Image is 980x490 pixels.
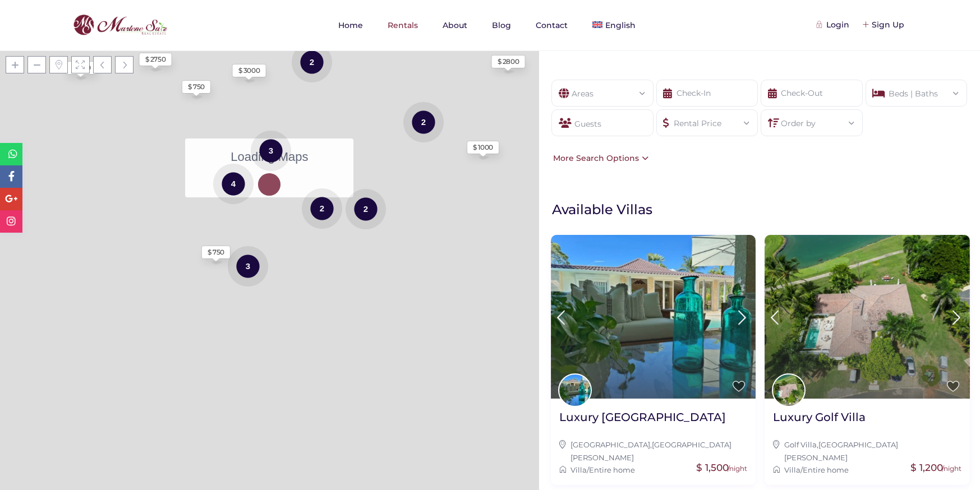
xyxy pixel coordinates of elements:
input: Check-In [656,80,758,107]
div: / [773,464,961,476]
div: $ 1000 [473,142,493,152]
div: , [559,438,748,464]
div: 2 [302,187,342,229]
div: 2 [346,188,386,230]
h1: Available Villas [552,201,974,218]
img: Luxury Villa Lagos [551,235,756,399]
a: Luxury Golf Villa [773,410,866,433]
input: Check-Out [761,80,863,107]
a: [GEOGRAPHIC_DATA][PERSON_NAME] [570,440,731,461]
div: / [559,464,748,476]
div: Login [818,19,849,31]
div: Beds | Baths [875,80,959,100]
div: Rental Price [665,110,749,130]
a: Luxury [GEOGRAPHIC_DATA] [559,410,726,433]
img: Luxury Golf Villa [765,235,970,399]
div: More Search Options [550,152,648,164]
div: , [773,438,961,464]
h2: Luxury [GEOGRAPHIC_DATA] [559,410,726,424]
div: Loading Maps [185,138,353,197]
a: Golf Villa [784,440,817,449]
div: Order by [770,110,854,130]
a: Entire home [589,465,635,474]
div: 4 [213,163,254,205]
a: Entire home [803,465,849,474]
a: [GEOGRAPHIC_DATA] [570,440,650,449]
div: 3 [251,130,291,172]
div: Sign Up [863,19,904,31]
img: logo [70,12,170,39]
h2: Luxury Golf Villa [773,410,866,424]
a: Villa [570,465,587,474]
div: Areas [560,80,645,100]
div: $ 750 [188,82,205,92]
a: [GEOGRAPHIC_DATA][PERSON_NAME] [784,440,898,461]
div: $ 750 [208,247,224,257]
span: English [605,20,636,30]
div: 3 [228,245,268,287]
a: Villa [784,465,800,474]
div: 2 [403,101,444,143]
div: Guests [551,109,654,136]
